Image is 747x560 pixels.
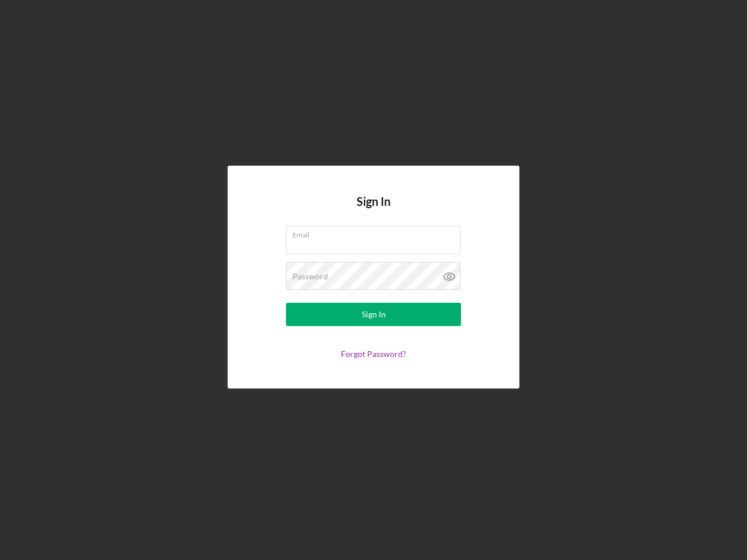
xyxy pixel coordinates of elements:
h4: Sign In [357,195,390,226]
a: Forgot Password? [341,349,406,359]
label: Email [292,226,460,239]
label: Password [292,272,328,281]
div: Sign In [362,303,386,326]
button: Sign In [286,303,461,326]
